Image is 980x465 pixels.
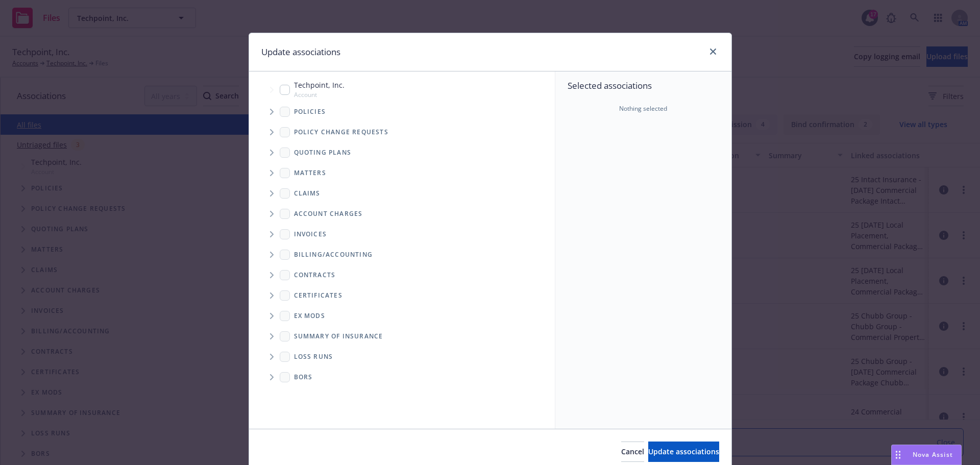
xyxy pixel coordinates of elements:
h1: Update associations [261,45,340,59]
div: Folder Tree Example [249,244,555,387]
button: Update associations [648,442,719,462]
div: Drag to move [892,445,904,464]
span: Certificates [294,292,342,299]
span: Matters [294,170,326,176]
span: Cancel [621,447,644,456]
span: Loss Runs [294,354,333,360]
span: BORs [294,374,313,380]
span: Nothing selected [619,104,667,113]
span: Account [294,90,345,99]
span: Invoices [294,231,327,237]
a: close [707,45,719,58]
span: Techpoint, Inc. [294,80,345,90]
span: Policy change requests [294,129,388,135]
div: Tree Example [249,78,555,244]
span: Nova Assist [913,450,953,459]
button: Cancel [621,442,644,462]
span: Ex Mods [294,313,325,319]
span: Summary of insurance [294,333,383,339]
span: Quoting plans [294,150,352,156]
span: Update associations [648,447,719,456]
span: Contracts [294,272,336,278]
span: Selected associations [568,80,719,92]
span: Policies [294,109,326,115]
span: Billing/Accounting [294,252,373,258]
span: Claims [294,190,321,197]
button: Nova Assist [891,445,962,465]
span: Account charges [294,211,363,217]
